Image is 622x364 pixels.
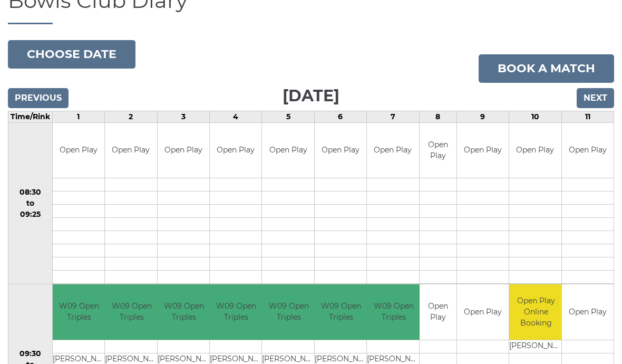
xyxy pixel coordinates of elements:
[509,340,562,353] td: [PERSON_NAME]
[457,284,509,340] td: Open Play
[367,111,419,122] td: 7
[209,111,261,122] td: 4
[8,88,69,108] input: Previous
[577,88,614,108] input: Next
[479,54,614,83] a: Book a match
[8,111,53,122] td: Time/Rink
[456,111,509,122] td: 9
[562,123,614,178] td: Open Play
[262,284,315,340] td: W09 Open Triples
[367,284,420,340] td: W09 Open Triples
[509,111,561,122] td: 10
[53,123,104,178] td: Open Play
[105,111,157,122] td: 2
[420,123,456,178] td: Open Play
[105,284,158,340] td: W09 Open Triples
[52,111,104,122] td: 1
[509,284,562,340] td: Open Play Online Booking
[509,123,561,178] td: Open Play
[105,123,157,178] td: Open Play
[314,111,366,122] td: 6
[315,284,368,340] td: W09 Open Triples
[367,123,419,178] td: Open Play
[8,122,53,284] td: 08:30 to 09:25
[420,284,456,340] td: Open Play
[158,284,211,340] td: W09 Open Triples
[157,111,209,122] td: 3
[262,111,314,122] td: 5
[419,111,456,122] td: 8
[262,123,314,178] td: Open Play
[315,123,366,178] td: Open Play
[210,123,261,178] td: Open Play
[561,111,614,122] td: 11
[210,284,263,340] td: W09 Open Triples
[158,123,209,178] td: Open Play
[562,284,614,340] td: Open Play
[53,284,106,340] td: W09 Open Triples
[8,40,135,69] button: Choose date
[457,123,509,178] td: Open Play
